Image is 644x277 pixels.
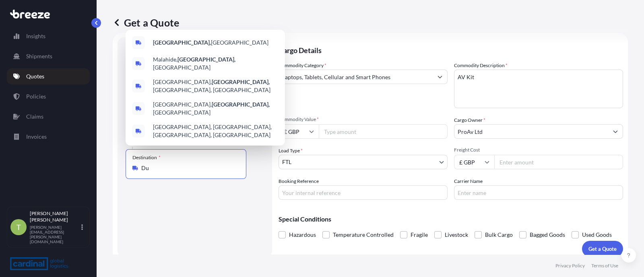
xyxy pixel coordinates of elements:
[212,101,270,108] b: [GEOGRAPHIC_DATA],
[319,124,448,139] input: Type amount
[485,229,513,241] span: Bulk Cargo
[153,39,211,46] b: [GEOGRAPHIC_DATA],
[26,133,47,141] p: Invoices
[279,62,326,70] label: Commodity Category
[279,177,319,185] label: Booking Reference
[289,229,316,241] span: Hazardous
[582,229,612,241] span: Used Goods
[555,263,585,269] p: Privacy Policy
[454,124,608,139] input: Full name
[17,223,21,231] span: T
[454,62,508,70] label: Commodity Description
[279,147,303,155] span: Load Type
[530,229,565,241] span: Bagged Goods
[333,229,394,241] span: Temperature Controlled
[454,116,485,124] label: Cargo Owner
[282,158,291,166] span: FTL
[411,229,428,241] span: Fragile
[454,185,623,200] input: Enter name
[494,155,623,169] input: Enter amount
[153,55,279,72] span: Malahide, [GEOGRAPHIC_DATA]
[141,164,236,172] input: Destination
[588,245,617,253] p: Get a Quote
[26,92,46,101] p: Policies
[279,185,448,200] input: Your internal reference
[10,257,68,270] img: organization-logo
[26,32,45,40] p: Insights
[212,78,270,85] b: [GEOGRAPHIC_DATA],
[454,147,623,153] span: Freight Cost
[279,37,623,62] p: Cargo Details
[433,70,447,84] button: Show suggestions
[26,52,52,60] p: Shipments
[178,56,235,63] b: [GEOGRAPHIC_DATA],
[608,124,623,139] button: Show suggestions
[126,30,285,146] div: Show suggestions
[153,101,279,117] span: [GEOGRAPHIC_DATA], [GEOGRAPHIC_DATA]
[132,154,161,161] div: Destination
[279,70,433,84] input: Select a commodity type
[113,16,179,29] p: Get a Quote
[591,263,618,269] p: Terms of Use
[30,225,80,244] p: [PERSON_NAME][EMAIL_ADDRESS][PERSON_NAME][DOMAIN_NAME]
[30,210,80,223] p: [PERSON_NAME] [PERSON_NAME]
[445,229,468,241] span: Livestock
[26,113,43,121] p: Claims
[153,39,268,47] span: [GEOGRAPHIC_DATA]
[153,78,279,94] span: [GEOGRAPHIC_DATA], [GEOGRAPHIC_DATA], [GEOGRAPHIC_DATA]
[153,123,279,139] span: [GEOGRAPHIC_DATA], [GEOGRAPHIC_DATA], [GEOGRAPHIC_DATA], [GEOGRAPHIC_DATA]
[454,177,483,185] label: Carrier Name
[26,72,44,80] p: Quotes
[279,116,448,123] span: Commodity Value
[279,216,623,222] p: Special Conditions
